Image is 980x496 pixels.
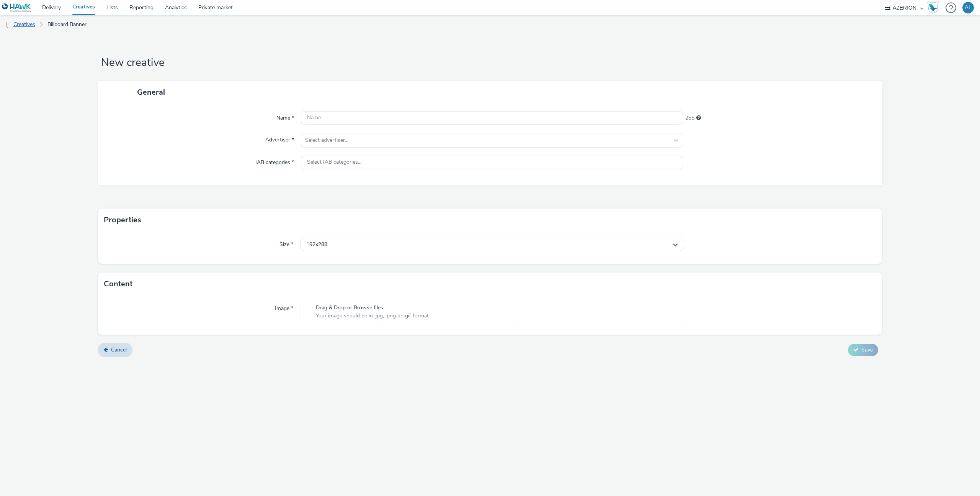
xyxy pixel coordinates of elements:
[301,111,683,125] input: Name
[316,304,429,312] span: Drag & Drop or Browse files.
[696,114,701,122] div: Maximum 255 characters
[861,346,873,353] span: Save
[272,302,296,312] label: Image *
[927,2,942,14] a: Hawk Academy
[273,111,297,122] label: Name *
[111,346,127,353] span: Cancel
[104,214,141,226] h3: Properties
[104,278,132,290] h3: Content
[307,159,361,166] span: Select IAB categories...
[276,238,296,248] label: Size *
[848,344,878,356] button: Save
[965,2,972,13] div: AL
[98,56,882,70] h1: New creative
[44,15,90,34] a: Billboard Banner
[306,241,327,248] span: 192x288
[316,312,429,320] span: Your image should be in .jpg, .png or .gif format
[137,87,165,97] span: General
[685,114,694,122] span: 255
[262,133,297,144] label: Advertiser *
[2,3,31,13] img: undefined Logo
[98,343,132,357] a: Cancel
[927,2,939,14] img: Hawk Academy
[4,21,11,29] img: dooh
[252,156,297,166] label: IAB categories *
